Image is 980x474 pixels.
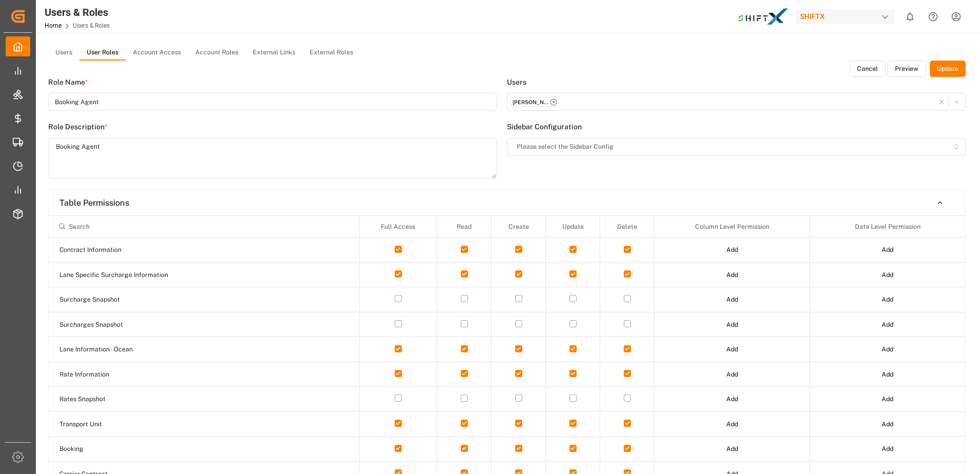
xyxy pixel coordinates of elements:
[302,45,360,61] button: External Roles
[874,267,901,283] button: Add
[810,216,965,238] th: Data Level Permission
[655,216,810,238] th: Column Level Permission
[188,45,246,61] button: Account Roles
[719,317,745,333] button: Add
[517,142,614,151] span: Please select the Sidebar Config
[719,242,745,258] button: Add
[381,223,415,230] span: Full Access
[899,5,922,28] button: show 0 new notifications
[513,98,548,106] small: [PERSON_NAME] - [PERSON_NAME][EMAIL_ADDRESS][PERSON_NAME][DOMAIN_NAME]
[126,45,188,61] button: Account Access
[507,77,526,88] span: Users
[719,291,745,308] button: Add
[738,8,789,26] img: Bildschirmfoto%202024-11-13%20um%2009.31.44.png_1731487080.png
[719,391,745,407] button: Add
[796,7,899,26] button: SHIFTX
[59,295,239,304] p: Surcharge Snapshot
[930,61,966,77] button: Update
[59,345,239,354] p: Lane Information - Ocean
[874,391,901,407] button: Add
[45,22,62,29] a: Home
[796,9,894,24] div: SHIFTX
[59,320,239,329] p: Surcharges Snapshot
[719,267,745,283] button: Add
[79,45,126,61] button: User Roles
[600,216,655,238] th: Delete
[719,341,745,358] button: Add
[874,441,901,457] button: Add
[437,216,492,238] th: Read
[887,61,926,77] button: Preview
[874,242,901,258] button: Add
[48,45,79,61] button: Users
[59,245,239,254] p: Contract Information
[874,341,901,358] button: Add
[507,93,966,111] button: [PERSON_NAME] - [PERSON_NAME][EMAIL_ADDRESS][PERSON_NAME][DOMAIN_NAME]
[719,441,745,457] button: Add
[719,366,745,383] button: Add
[49,194,965,212] button: Table Permissions
[719,416,745,432] button: Add
[53,218,355,235] input: Search
[59,420,239,429] p: Transport Unit
[546,216,600,238] th: Update
[874,416,901,432] button: Add
[59,394,239,404] p: Rates Snapshot
[59,270,239,280] p: Lane Specific Surcharge Information
[922,5,945,28] button: Help Center
[48,77,85,88] span: Role Name
[874,317,901,333] button: Add
[59,444,239,453] p: Booking
[849,61,886,77] button: Cancel
[48,138,497,179] textarea: Booking Agent
[507,122,582,132] span: Sidebar Configuration
[874,291,901,308] button: Add
[48,93,497,111] input: Role Name
[874,366,901,383] button: Add
[48,122,105,132] span: Role Description
[492,216,546,238] th: Create
[59,370,239,379] p: Rate Information
[246,45,302,61] button: External Links
[45,5,110,20] div: Users & Roles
